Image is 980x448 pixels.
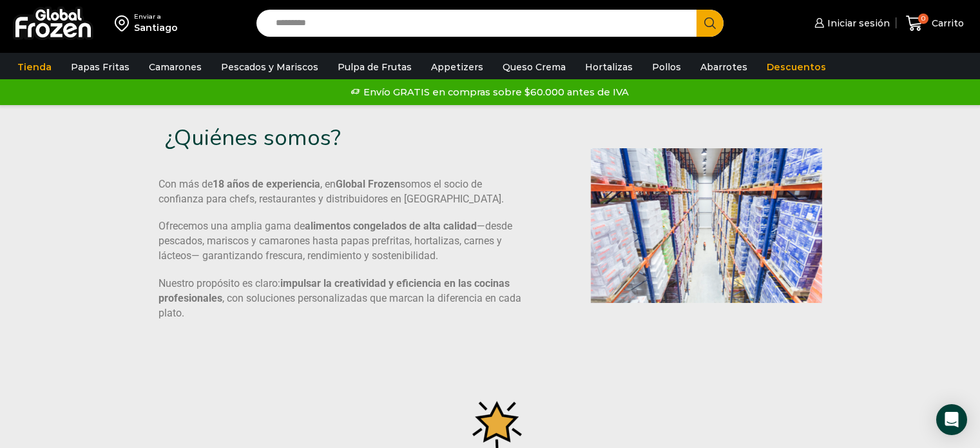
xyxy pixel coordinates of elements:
button: Search button [697,10,724,37]
a: Appetizers [425,55,490,79]
b: 18 años de experiencia [213,178,320,190]
a: Hortalizas [579,55,639,79]
span: Carrito [928,17,964,30]
a: Pollos [646,55,687,79]
p: Ofrecemos una amplia gama de —desde pescados, mariscos y camarones hasta papas prefritas, hortali... [159,219,524,264]
div: Enviar a [134,12,178,21]
a: Abarrotes [694,55,754,79]
a: Iniciar sesión [811,10,890,36]
a: Papas Fritas [64,55,136,79]
b: Global Frozen [336,178,400,190]
span: Iniciar sesión [824,17,890,30]
b: impulsar la creatividad y eficiencia en las cocinas profesionales [159,277,510,304]
h3: ¿Quiénes somos? [165,124,477,151]
a: 0 Carrito [903,8,967,39]
a: Camarones [142,55,208,79]
b: alimentos congelados de alta calidad [305,220,477,232]
a: Pescados y Mariscos [215,55,325,79]
a: Pulpa de Frutas [331,55,418,79]
a: Tienda [11,55,58,79]
img: address-field-icon.svg [115,12,134,34]
div: Santiago [134,21,178,34]
p: Nuestro propósito es claro: , con soluciones personalizadas que marcan la diferencia en cada plato. [159,277,524,321]
p: Con más de , en somos el socio de confianza para chefs, restaurantes y distribuidores en [GEOGRAP... [159,177,524,207]
a: Queso Crema [496,55,572,79]
div: Open Intercom Messenger [936,404,967,435]
a: Descuentos [760,55,832,79]
span: 0 [918,14,928,24]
